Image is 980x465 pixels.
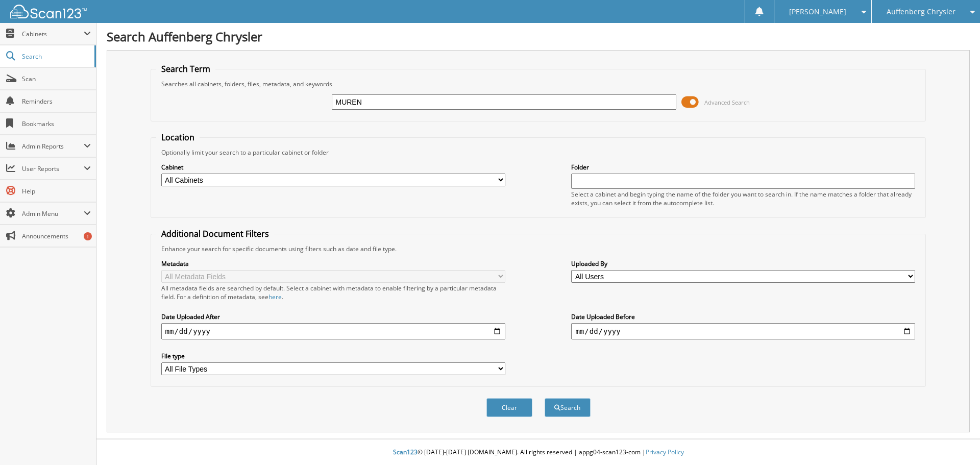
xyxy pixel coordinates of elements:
span: Admin Reports [22,142,84,151]
span: Scan [22,75,91,83]
span: Search [22,52,89,61]
div: All metadata fields are searched by default. Select a cabinet with metadata to enable filtering b... [161,284,505,301]
button: Search [545,398,591,417]
div: Enhance your search for specific documents using filters such as date and file type. [156,244,921,253]
label: Date Uploaded After [161,312,505,321]
h1: Search Auffenberg Chrysler [107,28,970,45]
span: Reminders [22,97,91,106]
span: Help [22,187,91,195]
div: © [DATE]-[DATE] [DOMAIN_NAME]. All rights reserved | appg04-scan123-com | [96,440,980,465]
legend: Additional Document Filters [156,228,274,239]
label: Metadata [161,259,505,268]
span: User Reports [22,164,84,173]
a: here [268,292,282,301]
span: Admin Menu [22,209,84,218]
legend: Search Term [156,63,215,75]
span: Auffenberg Chrysler [887,9,955,15]
span: Announcements [22,232,91,240]
div: 1 [84,232,92,240]
div: Select a cabinet and begin typing the name of the folder you want to search in. If the name match... [571,190,915,207]
img: scan123-logo-white.svg [10,5,87,18]
input: end [571,323,915,339]
span: Scan123 [393,448,418,456]
label: Folder [571,163,915,172]
iframe: Chat Widget [929,416,980,465]
div: Optionally limit your search to a particular cabinet or folder [156,148,921,157]
label: File type [161,352,505,360]
label: Cabinet [161,163,505,172]
span: Bookmarks [22,119,91,128]
label: Date Uploaded Before [571,312,915,321]
div: Searches all cabinets, folders, files, metadata, and keywords [156,80,921,88]
span: [PERSON_NAME] [789,9,846,15]
legend: Location [156,132,200,143]
a: Privacy Policy [646,448,684,456]
button: Clear [486,398,532,417]
input: start [161,323,505,339]
label: Uploaded By [571,259,915,268]
span: Cabinets [22,30,84,38]
span: Advanced Search [704,99,750,106]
